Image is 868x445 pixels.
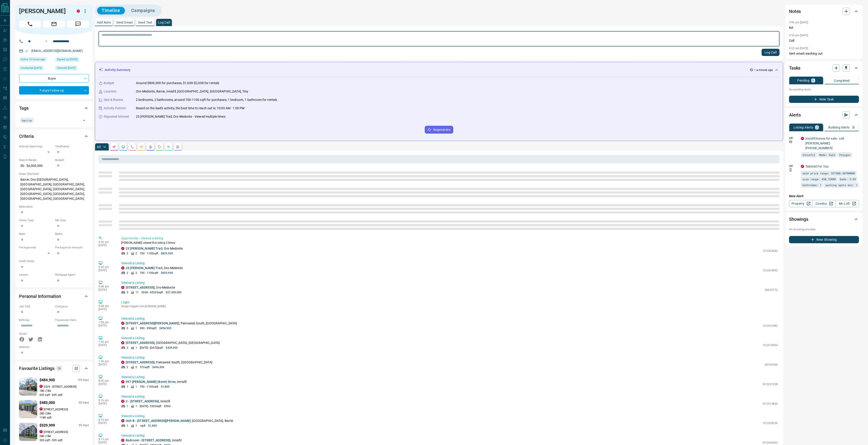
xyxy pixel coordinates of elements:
button: Timeline [97,7,125,14]
div: property.ca [121,286,124,289]
span: Email [43,20,65,28]
svg: Lead Browsing Activity [121,145,125,149]
p: 9:50 am [98,241,114,244]
div: Future Follow Up [19,86,89,95]
div: Alerts [789,109,859,120]
p: Viewed a Listing [121,316,778,321]
a: Property [789,200,812,207]
span: Active 10 hours ago [21,57,45,62]
p: Log Call [158,21,170,24]
h1: [PERSON_NAME] [19,7,70,15]
p: Home Type: [19,218,53,222]
p: Activity Pattern [104,106,126,111]
p: Credit Score: [19,259,89,263]
p: Viewed a Listing [121,414,778,418]
p: [DATE] [98,324,114,327]
p: 1:56 pm [98,340,114,343]
p: $494,000 [152,365,164,369]
div: property.ca [77,10,80,13]
p: Address: [19,345,89,349]
p: 0 [812,79,814,82]
div: property.ca [121,439,124,442]
div: Fri Jul 04 2025 [55,66,89,72]
a: [EMAIL_ADDRESS][DOMAIN_NAME] [31,49,83,53]
a: Condos [812,200,836,207]
p: Pre-Approval Amount: [55,246,89,250]
p: Viewed a Listing [121,375,778,379]
p: Lawyer: [19,273,53,277]
svg: Agent Actions [176,145,180,149]
p: 5000 - 65535 sqft [141,290,163,294]
h2: Tags [19,105,28,112]
p: N12227238 [763,382,778,386]
p: Barrie, Oro-[GEOGRAPHIC_DATA], [GEOGRAPHIC_DATA], [GEOGRAPHIC_DATA], [GEOGRAPHIC_DATA], [GEOGRAPH... [19,176,89,202]
p: 700 - 1100 sqft [140,251,158,255]
p: S6655772 [765,288,778,292]
p: , Innisfil [126,438,182,443]
p: Pre-Approved: [19,246,53,250]
p: 1 [135,404,137,408]
p: Activity Summary [105,68,130,72]
p: [DATE] [98,269,114,272]
p: Actively Searching: [19,144,53,148]
a: 23 [PERSON_NAME] Trail [126,247,162,250]
button: New Task [789,96,859,103]
p: Areas Searched: [19,172,89,176]
p: [DATE] [98,402,114,405]
p: 1 [127,404,128,408]
p: NA [789,25,859,30]
a: Innisfil homes for sale - call [PERSON_NAME] [PHONE_NUMBER] [805,137,844,150]
p: Around $800,000 for purchases, $1,000-$2,000 for rentals [136,81,219,85]
svg: Email Verified [25,49,28,53]
p: $0 - $6,000,000 [19,162,53,170]
span: sale price range: 337500,40700000 [802,171,855,175]
button: New Showing [789,236,859,243]
p: S12304042 [763,268,778,272]
p: 1 [135,385,137,389]
button: Regenerate [425,126,453,134]
p: [DATE] [98,308,114,311]
span: size range: 450,72088 [802,177,836,181]
p: $829,900 [161,251,173,255]
h2: Showings [789,216,808,223]
p: [DATE] - [DATE] sqft [140,346,163,350]
p: Repeated Interest [104,114,129,119]
p: [DATE] [98,244,114,247]
div: property.ca [121,341,124,344]
p: [DATE] [98,382,114,386]
p: $1,800 [161,385,170,389]
p: [STREET_ADDRESS] [44,430,68,434]
p: $829,900 [161,271,173,275]
p: Min Size: [55,218,89,222]
span: Innisfil [802,153,815,157]
a: [STREET_ADDRESS] [126,341,155,345]
div: property.ca [121,400,124,403]
p: Viewed a Listing [121,280,778,285]
p: 1 BD | 1 BA [39,389,89,393]
p: S12328236 [763,421,778,425]
p: Off [789,136,798,140]
p: Based on the lead's activity, the best time to reach out is: 10:00 AM - 1:00 PM [136,106,244,111]
p: [DATE] [98,441,114,444]
p: 2 bedrooms, 2 bathrooms, around 700-1100 sqft for purchases; 1 bedroom, 1 bathroom for rentals [136,97,277,102]
button: Open [81,117,87,124]
p: N12342062 [763,441,778,445]
p: Viewed a Listing [121,433,778,438]
p: 2 [127,271,128,275]
p: $485,000 [39,400,55,406]
div: Activity Summary< a minute ago [99,66,779,74]
p: 9:48 am [98,304,114,308]
p: $900 [164,404,170,408]
p: Sent email reaching out [789,51,859,56]
p: Send Text [138,21,152,24]
div: property.ca [39,407,43,411]
p: D205 - [STREET_ADDRESS] [44,385,77,389]
p: [PERSON_NAME] viewed this listing 5 times [121,241,778,245]
p: [DATE] [98,343,114,347]
div: Buyer [19,74,89,83]
svg: Email [789,140,792,143]
p: 8:13 pm [98,438,114,441]
p: Off [789,164,798,168]
p: 500 sqft - 599 sqft [39,438,89,442]
a: Favourited listing$484,900105 daysproperty.caD205 - [STREET_ADDRESS]1BD |1BA600 sqft - 699 sqft [19,377,89,397]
